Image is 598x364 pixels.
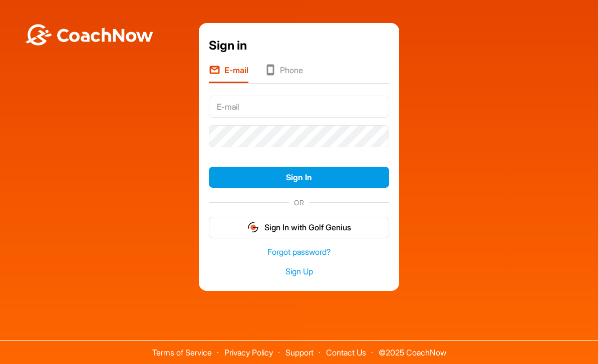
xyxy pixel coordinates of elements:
[209,246,389,258] a: Forgot password?
[209,217,389,238] button: Sign In with Golf Genius
[209,37,389,55] div: Sign in
[289,197,309,208] span: OR
[285,347,314,357] a: Support
[209,266,389,277] a: Sign Up
[326,347,366,357] a: Contact Us
[374,341,451,356] span: © 2025 CoachNow
[224,347,273,357] a: Privacy Policy
[152,347,212,357] a: Terms of Service
[24,24,154,46] img: BwLJSsUCoWCh5upNqxVrqldRgqLPVwmV24tXu5FoVAoFEpwwqQ3VIfuoInZCoVCoTD4vwADAC3ZFMkVEQFDAAAAAElFTkSuQmCC
[209,96,389,118] input: E-mail
[247,221,259,233] img: gg_logo
[209,167,389,188] button: Sign In
[264,64,303,83] li: Phone
[209,64,248,83] li: E-mail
